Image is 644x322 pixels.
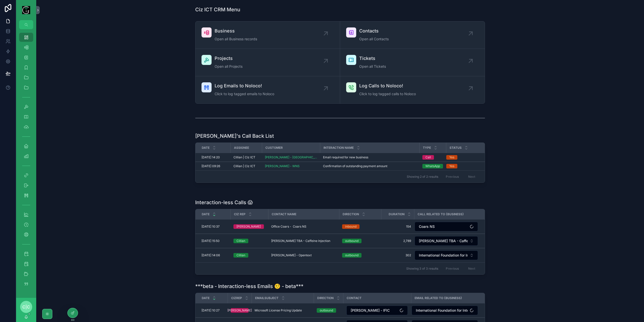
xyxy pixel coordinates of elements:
[236,239,245,243] div: Cillian
[359,64,386,69] span: Open all Tickets
[415,251,478,260] button: Select Button
[419,253,468,258] span: International Foundation for Integrated Care (IFIC)
[359,55,386,62] span: Tickets
[195,76,340,103] a: Log Emails to Noloco!Click to log tagged emails to Noloco
[449,164,454,168] div: Yes
[323,164,416,168] a: Confirmation of outstanding payment amount
[202,296,210,300] span: Date
[255,308,302,312] span: Microsoft License Pricing Update
[265,146,283,150] span: Customer
[317,296,334,300] span: Direction
[255,296,278,300] span: EmailSubject
[233,253,265,258] a: Cillian
[345,253,358,258] div: outbound
[233,239,265,243] a: Cillian
[415,236,478,246] button: Select Button
[215,27,257,34] span: Business
[423,146,431,150] span: Type
[323,155,416,159] a: Email required for new business
[195,21,340,49] a: BusinessOpen all Business records
[384,239,411,243] a: 2,789
[347,296,361,300] span: Contact
[255,308,311,312] a: Microsoft License Pricing Update
[215,64,243,69] span: Open all Projects
[359,27,389,34] span: Contacts
[323,155,368,159] span: Email required for new business
[227,308,252,313] div: [PERSON_NAME]
[234,212,246,216] span: Ciz Rep
[406,267,438,271] span: Showing 3 of 3 results
[202,308,225,312] a: [DATE] 10:27
[202,164,220,168] span: [DATE] 09:26
[202,239,227,243] a: [DATE] 15:50
[414,222,478,232] a: Select Button
[425,155,431,160] div: Call
[231,308,249,313] a: [PERSON_NAME]
[195,49,340,76] a: ProjectsOpen all Projects
[346,306,408,315] button: Select Button
[271,225,306,229] span: Office Coars - Coars NS
[340,21,485,49] a: ContactsOpen all Contacts
[345,239,358,243] div: outbound
[202,225,220,229] span: [DATE] 10:37
[195,199,253,206] h1: Interaction-less Calls 😱
[265,155,317,159] a: [PERSON_NAME] - [GEOGRAPHIC_DATA]
[233,164,259,168] a: Cillian | Ciz ICT
[22,304,30,310] span: C|C
[346,305,408,315] a: Select Button
[233,155,255,159] span: Cillian | Ciz ICT
[359,91,416,96] span: Click to log tagged calls to Noloco
[233,224,265,229] a: [PERSON_NAME]
[342,224,378,229] a: inbound
[231,296,242,300] span: CizRep
[272,212,296,216] span: Contact Name
[233,155,259,159] a: Cillian | Ciz ICT
[215,55,243,62] span: Projects
[446,164,478,168] a: Yes
[414,236,478,246] a: Select Button
[271,225,336,229] a: Office Coars - Coars NS
[215,37,257,42] span: Open all Business records
[22,6,30,14] img: App logo
[407,175,438,179] span: Showing 2 of 2 results
[418,212,464,216] span: Call Related To {Business}
[202,155,227,159] a: [DATE] 14:20
[415,296,462,300] span: Email Related To {Business}
[422,164,443,168] a: WhatsApp
[202,146,210,150] span: Date
[202,253,227,257] a: [DATE] 14:06
[412,306,478,315] button: Select Button
[384,225,411,229] a: 154
[202,164,227,168] a: [DATE] 09:26
[415,222,478,231] button: Select Button
[419,224,435,229] span: Coars NS
[359,82,416,89] span: Log Calls to Noloco!
[342,253,378,258] a: outbound
[446,155,478,160] a: Yes
[271,253,336,257] a: [PERSON_NAME] - Opentext
[265,164,300,168] a: [PERSON_NAME] - WNS
[215,91,274,96] span: Click to log tagged emails to Noloco
[202,308,220,312] span: [DATE] 10:27
[425,164,440,168] div: WhatsApp
[389,212,405,216] span: Duration
[384,253,411,257] a: 302
[202,239,220,243] span: [DATE] 15:50
[195,283,303,290] h1: ***beta - Interaction-less Emails 🤨 - beta***
[340,76,485,103] a: Log Calls to Noloco!Click to log tagged calls to Noloco
[323,164,387,168] span: Confirmation of outstanding payment amount
[202,155,220,159] span: [DATE] 14:20
[416,308,468,313] span: International Foundation for Integrated Care (IFIC)
[345,224,356,229] div: inbound
[234,146,249,150] span: Assignee
[317,308,340,313] a: outbound
[236,224,261,229] div: [PERSON_NAME]
[265,164,317,168] a: [PERSON_NAME] - WNS
[351,308,390,313] span: [PERSON_NAME] - IFIC
[16,29,36,295] div: scrollable content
